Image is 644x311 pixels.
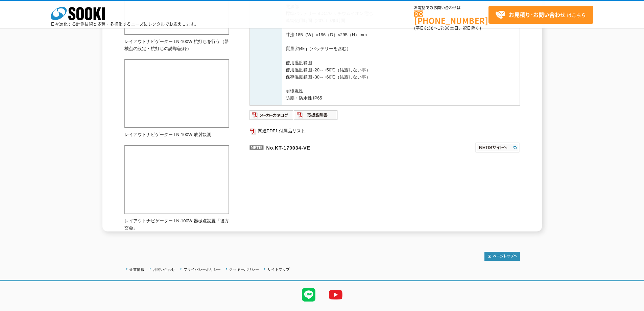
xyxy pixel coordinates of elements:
[124,218,229,232] p: レイアウトナビゲーター LN-100W 器械点設置「後方交会」
[495,10,586,20] span: はこちら
[414,10,488,24] a: [PHONE_NUMBER]
[249,114,294,119] a: メーカーカタログ
[267,267,290,271] a: サイトマップ
[124,131,229,138] p: レイアウトナビゲーター LN-100W 放射観測
[249,127,520,135] a: 関連PDF1 付属品リスト
[488,6,593,24] a: お見積り･お問い合わせはこちら
[414,6,488,10] span: お電話でのお問い合わせは
[322,281,349,308] img: YouTube
[249,139,410,155] p: No.KT-170034-VE
[249,110,294,120] img: メーカーカタログ
[509,10,566,19] strong: お見積り･お問い合わせ
[484,252,520,261] img: トップページへ
[229,267,259,271] a: クッキーポリシー
[129,267,144,271] a: 企業情報
[124,38,229,52] p: レイアウトナビゲーター LN-100W 杭打ちを行う（器械点の設定・杭打ちの誘導/記録）
[294,110,338,120] img: 取扱説明書
[438,25,450,31] span: 17:30
[153,267,175,271] a: お問い合わせ
[424,25,434,31] span: 8:50
[184,267,221,271] a: プライバシーポリシー
[475,142,520,153] img: NETISサイトへ
[51,22,199,26] p: 日々進化する計測技術と多種・多様化するニーズにレンタルでお応えします。
[414,25,481,31] span: (平日 ～ 土日、祝日除く)
[294,114,338,119] a: 取扱説明書
[295,281,322,308] img: LINE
